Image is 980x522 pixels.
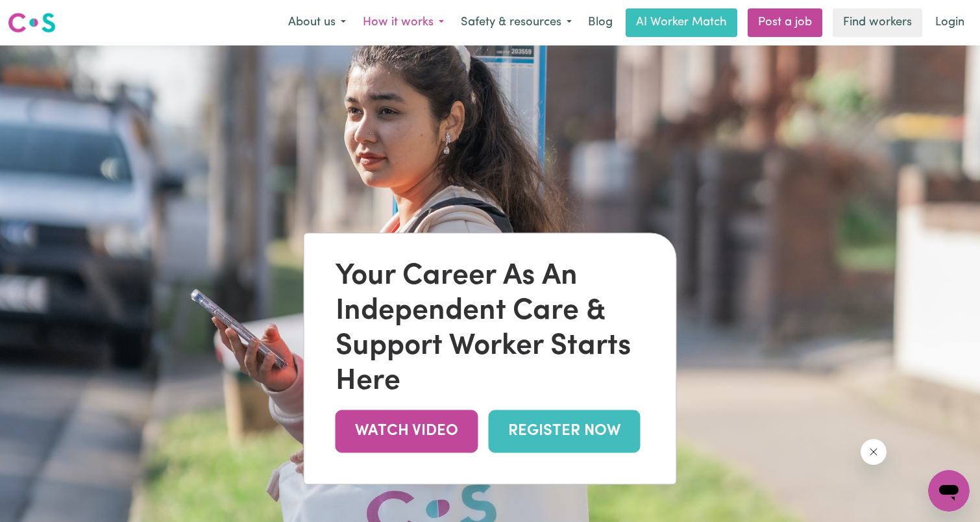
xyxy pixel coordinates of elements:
a: Login [927,8,972,37]
img: Careseekers logo [8,11,56,34]
button: How it works [354,9,452,36]
a: WATCH VIDEO [336,410,478,453]
a: Post a job [748,8,822,37]
button: Safety & resources [452,9,580,36]
span: Need any help? [8,9,79,19]
button: About us [280,9,354,36]
div: Your Career As An Independent Care & Support Worker Starts Here [336,260,645,400]
a: REGISTER NOW [489,410,641,453]
iframe: Button to launch messaging window [928,470,970,512]
a: AI Worker Match [626,8,737,37]
a: Find workers [833,8,922,37]
a: Careseekers logo [8,8,56,38]
a: Blog [580,8,620,37]
iframe: Close message [861,439,887,465]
